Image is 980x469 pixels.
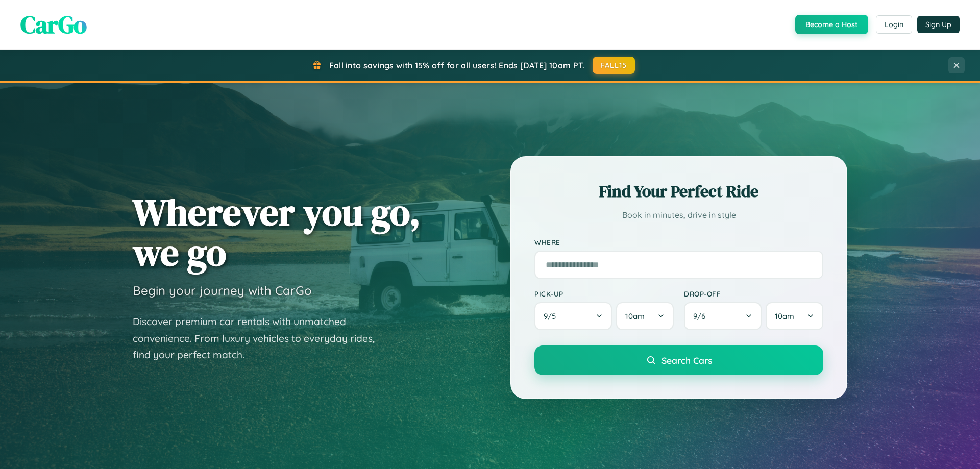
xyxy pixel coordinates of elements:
[133,283,312,298] h3: Begin your journey with CarGo
[684,302,762,330] button: 9/6
[693,311,710,321] span: 9 / 6
[544,311,561,321] span: 9 / 5
[876,15,912,34] button: Login
[795,15,868,34] button: Become a Host
[616,302,674,330] button: 10am
[534,289,674,298] label: Pick-up
[684,289,823,298] label: Drop-off
[534,238,823,246] label: Where
[534,302,612,330] button: 9/5
[766,302,823,330] button: 10am
[329,60,585,70] span: Fall into savings with 15% off for all users! Ends [DATE] 10am PT.
[133,313,388,363] p: Discover premium car rentals with unmatched convenience. From luxury vehicles to everyday rides, ...
[625,311,645,321] span: 10am
[534,345,823,375] button: Search Cars
[917,16,960,33] button: Sign Up
[593,57,635,74] button: FALL15
[534,208,823,223] p: Book in minutes, drive in style
[534,180,823,203] h2: Find Your Perfect Ride
[20,8,87,41] span: CarGo
[133,192,421,273] h1: Wherever you go, we go
[661,355,712,366] span: Search Cars
[775,311,794,321] span: 10am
